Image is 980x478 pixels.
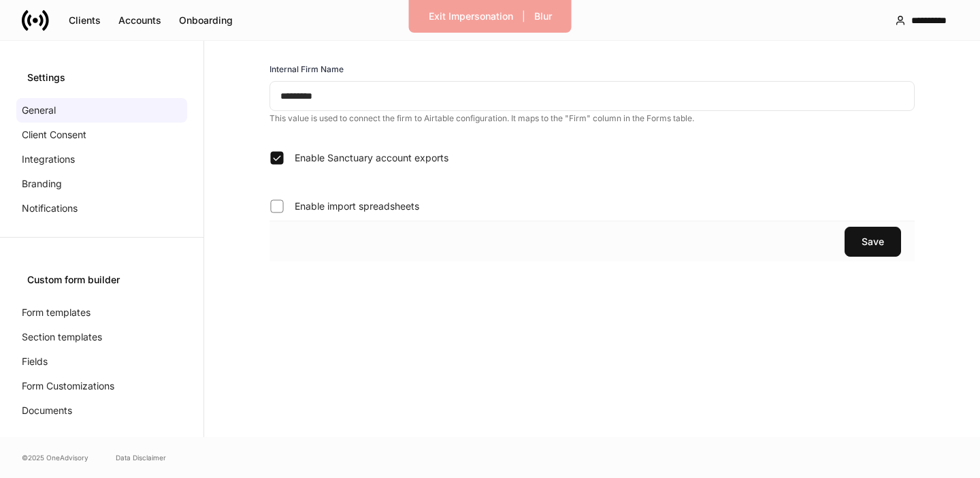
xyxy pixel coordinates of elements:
p: Documents [22,404,72,417]
p: Notifications [22,202,78,215]
button: Onboarding [170,10,242,31]
a: Notifications [16,196,187,221]
a: Data Disclaimer [116,452,166,463]
div: Blur [534,12,552,21]
button: Exit Impersonation [420,5,522,27]
button: Blur [525,5,561,27]
span: Enable import spreadsheets [295,200,419,213]
a: Form templates [16,300,187,325]
p: Client Consent [22,128,86,142]
button: Clients [60,10,110,31]
a: Branding [16,172,187,196]
button: Save [845,227,901,257]
a: Section templates [16,325,187,349]
p: Form Customizations [22,379,114,393]
a: General [16,98,187,123]
p: Fields [22,355,48,368]
div: Accounts [118,16,161,25]
h6: Internal Firm Name [269,63,344,76]
span: © 2025 OneAdvisory [22,452,88,463]
a: Integrations [16,147,187,172]
div: Custom form builder [27,273,176,287]
div: Exit Impersonation [429,12,513,21]
a: Client Consent [16,123,187,147]
p: Integrations [22,153,75,166]
div: Settings [27,71,176,84]
p: Branding [22,177,62,191]
button: Accounts [110,10,170,31]
a: Fields [16,349,187,374]
div: Save [862,237,884,246]
p: This value is used to connect the firm to Airtable configuration. It maps to the "Firm" column in... [269,113,915,124]
div: Clients [69,16,101,25]
p: Section templates [22,330,102,344]
p: General [22,103,56,117]
a: Form Customizations [16,374,187,398]
p: Form templates [22,306,91,319]
span: Enable Sanctuary account exports [295,151,448,165]
a: Documents [16,398,187,423]
div: Onboarding [179,16,233,25]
